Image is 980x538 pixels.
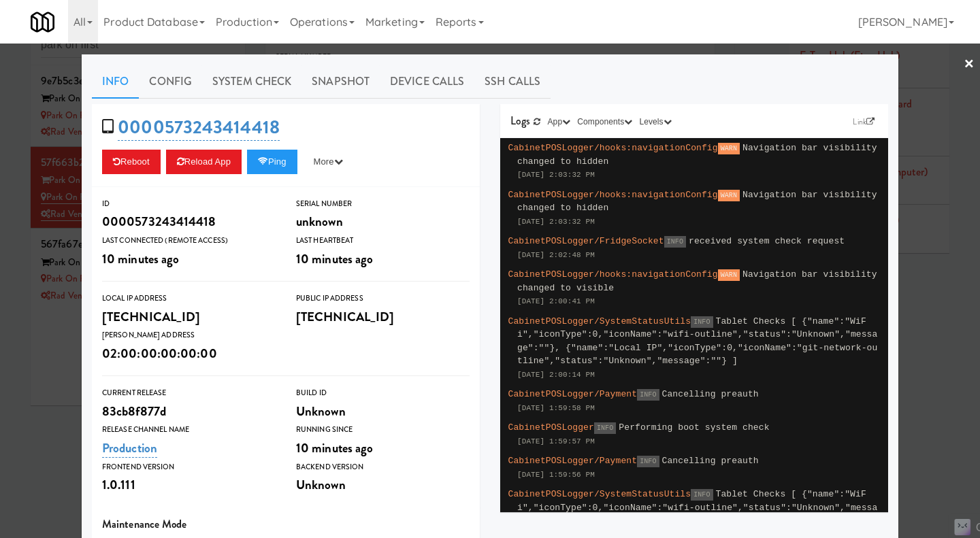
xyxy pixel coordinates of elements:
span: [DATE] 1:59:58 PM [517,404,595,412]
span: Navigation bar visibility changed to hidden [517,143,877,167]
div: Local IP Address [102,292,276,305]
span: Navigation bar visibility changed to hidden [517,190,877,214]
a: × [964,44,975,86]
span: Logs [510,113,530,129]
span: WARN [718,143,740,154]
a: 0000573243414418 [118,114,280,141]
div: [TECHNICAL_ID] [102,305,276,329]
a: System Check [202,65,301,99]
span: CabinetPOSLogger/Payment [508,456,638,466]
span: Navigation bar visibility changed to visible [517,269,877,293]
span: Maintenance Mode [102,516,187,532]
div: ID [102,197,276,211]
span: CabinetPOSLogger/hooks:navigationConfig [508,190,718,200]
div: [PERSON_NAME] Address [102,329,276,342]
span: 10 minutes ago [296,250,373,268]
button: Reload App [166,150,242,174]
button: App [544,115,574,129]
a: Device Calls [380,65,474,99]
span: INFO [637,389,659,401]
span: received system check request [689,236,845,246]
span: [DATE] 2:00:14 PM [517,371,595,379]
div: 02:00:00:00:00:00 [102,342,276,365]
span: [DATE] 2:03:32 PM [517,171,595,179]
div: Backend Version [296,460,470,474]
span: INFO [637,456,659,467]
button: Ping [247,150,297,174]
div: Last Heartbeat [296,234,470,248]
div: Public IP Address [296,292,470,305]
span: CabinetPOSLogger/hooks:navigationConfig [508,143,718,153]
a: Config [139,65,202,99]
button: Levels [636,115,674,129]
div: Build Id [296,386,470,400]
div: [TECHNICAL_ID] [296,305,470,329]
a: Production [102,439,157,458]
span: 10 minutes ago [102,250,179,268]
div: 1.0.111 [102,473,276,497]
span: [DATE] 1:59:57 PM [517,437,595,445]
span: CabinetPOSLogger [508,422,594,433]
span: CabinetPOSLogger/SystemStatusUtils [508,316,691,326]
span: INFO [691,489,713,501]
a: SSH Calls [474,65,551,99]
span: 10 minutes ago [296,439,373,457]
div: Running Since [296,423,470,437]
span: CabinetPOSLogger/hooks:navigationConfig [508,269,718,280]
span: [DATE] 2:00:41 PM [517,297,595,305]
span: INFO [594,422,616,434]
div: Unknown [296,400,470,423]
div: Last Connected (Remote Access) [102,234,276,248]
div: Serial Number [296,197,470,211]
span: Cancelling preauth [662,456,759,466]
div: 83cb8f877d [102,400,276,423]
a: Snapshot [301,65,380,99]
span: Cancelling preauth [662,389,759,399]
span: CabinetPOSLogger/FridgeSocket [508,236,664,246]
div: unknown [296,210,470,233]
button: Components [574,115,636,129]
a: Link [849,115,878,129]
span: CabinetPOSLogger/Payment [508,389,638,399]
button: Reboot [102,150,161,174]
div: Unknown [296,473,470,497]
span: [DATE] 1:59:56 PM [517,471,595,479]
span: CabinetPOSLogger/SystemStatusUtils [508,489,691,499]
span: INFO [691,316,713,328]
div: Release Channel Name [102,423,276,437]
img: Micromart [31,10,54,34]
div: 0000573243414418 [102,210,276,233]
span: INFO [664,236,686,248]
button: More [303,150,354,174]
span: WARN [718,269,740,281]
span: WARN [718,190,740,201]
span: [DATE] 2:03:32 PM [517,218,595,226]
span: Performing boot system check [619,422,769,433]
a: Info [92,65,139,99]
div: Frontend Version [102,460,276,474]
span: [DATE] 2:02:48 PM [517,251,595,259]
div: Current Release [102,386,276,400]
